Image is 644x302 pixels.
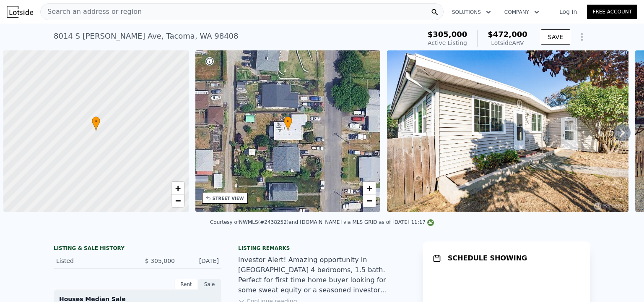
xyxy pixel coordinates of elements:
[56,257,131,265] div: Listed
[445,5,498,20] button: Solutions
[387,50,628,212] img: Sale: 169786400 Parcel: 100574447
[488,30,527,39] span: $472,000
[367,183,372,193] span: +
[238,245,406,252] div: Listing remarks
[427,219,434,226] img: NWMLS Logo
[175,195,180,206] span: −
[213,195,244,202] div: STREET VIEW
[174,279,198,290] div: Rent
[574,29,590,45] button: Show Options
[284,116,292,131] div: •
[238,255,406,295] div: Investor Alert! Amazing opportunity in [GEOGRAPHIC_DATA] 4 bedrooms, 1.5 bath. Perfect for first ...
[182,257,219,265] div: [DATE]
[488,39,527,47] div: Lotside ARV
[7,6,33,18] img: Lotside
[498,5,546,20] button: Company
[54,30,239,42] div: 8014 S [PERSON_NAME] Ave , Tacoma , WA 98408
[367,195,372,206] span: −
[549,8,587,16] a: Log In
[41,7,142,17] span: Search an address or region
[92,116,100,131] div: •
[54,245,221,253] div: LISTING & SALE HISTORY
[363,194,376,207] a: Zoom out
[428,39,467,46] span: Active Listing
[363,182,376,194] a: Zoom in
[145,257,175,264] span: $ 305,000
[210,219,434,225] div: Courtesy of NWMLS (#2438252) and [DOMAIN_NAME] via MLS GRID as of [DATE] 11:17
[92,118,100,125] span: •
[428,30,467,39] span: $305,000
[171,182,184,194] a: Zoom in
[198,279,221,290] div: Sale
[284,118,292,125] span: •
[171,194,184,207] a: Zoom out
[587,5,637,19] a: Free Account
[541,29,570,45] button: SAVE
[448,253,527,263] h1: SCHEDULE SHOWING
[175,183,180,193] span: +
